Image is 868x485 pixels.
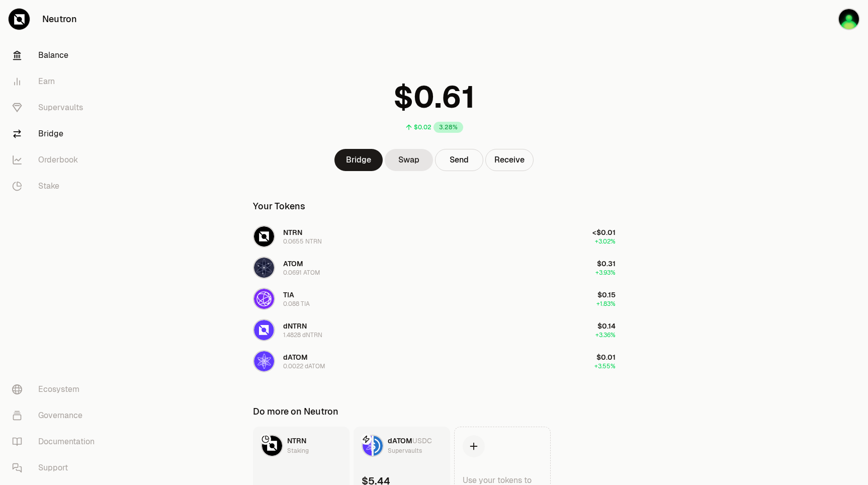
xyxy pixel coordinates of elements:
[4,402,109,429] a: Governance
[594,362,616,370] span: +3.55%
[374,436,383,456] img: USDC Logo
[247,284,622,314] button: TIA LogoTIA0.088 TIA$0.15+1.83%
[4,95,109,121] a: Supervaults
[4,376,109,402] a: Ecosystem
[595,269,616,277] span: +3.93%
[283,331,322,339] div: 1.4828 dNTRN
[388,436,412,445] span: dATOM
[283,353,308,362] span: dATOM
[283,300,310,308] div: 0.088 TIA
[254,351,274,371] img: dATOM Logo
[388,446,422,456] div: Supervaults
[4,42,109,68] a: Balance
[4,121,109,147] a: Bridge
[363,436,372,456] img: dATOM Logo
[597,259,616,268] span: $0.31
[253,405,338,419] div: Do more on Neutron
[254,258,274,278] img: ATOM Logo
[412,436,432,445] span: USDC
[247,346,622,376] button: dATOM LogodATOM0.0022 dATOM$0.01+3.55%
[385,149,433,171] a: Swap
[414,123,431,131] div: $0.02
[334,149,383,171] a: Bridge
[595,331,616,339] span: +3.36%
[283,290,294,299] span: TIA
[283,259,303,268] span: ATOM
[262,436,282,456] img: NTRN Logo
[247,221,622,252] button: NTRN LogoNTRN0.0655 NTRN<$0.01+3.02%
[597,321,616,331] span: $0.14
[4,429,109,455] a: Documentation
[838,8,860,30] img: kingboss568
[247,253,622,283] button: ATOM LogoATOM0.0691 ATOM$0.31+3.93%
[435,149,483,171] button: Send
[597,290,616,299] span: $0.15
[596,353,616,362] span: $0.01
[287,436,306,445] span: NTRN
[283,237,322,246] div: 0.0655 NTRN
[283,321,307,331] span: dNTRN
[592,228,616,237] span: <$0.01
[596,300,616,308] span: +1.83%
[4,173,109,199] a: Stake
[433,122,463,133] div: 3.28%
[283,228,302,237] span: NTRN
[247,315,622,345] button: dNTRN LogodNTRN1.4828 dNTRN$0.14+3.36%
[4,455,109,481] a: Support
[595,237,616,246] span: +3.02%
[254,226,274,247] img: NTRN Logo
[4,147,109,173] a: Orderbook
[283,362,325,370] div: 0.0022 dATOM
[254,289,274,309] img: TIA Logo
[485,149,534,171] button: Receive
[287,446,309,456] div: Staking
[4,68,109,95] a: Earn
[283,269,320,277] div: 0.0691 ATOM
[253,199,305,213] div: Your Tokens
[254,320,274,340] img: dNTRN Logo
